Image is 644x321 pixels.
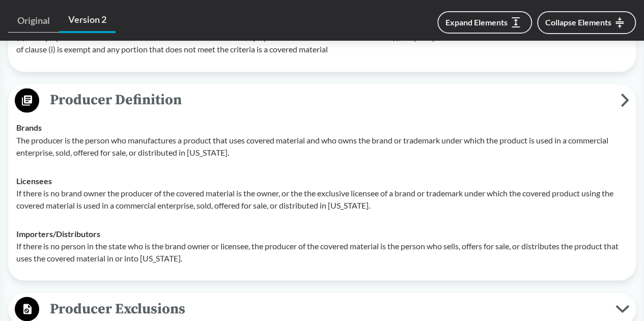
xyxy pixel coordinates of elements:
[39,89,621,111] span: Producer Definition
[39,297,615,320] span: Producer Exclusions
[16,134,628,158] p: The producer is the person who manufactures a product that uses covered material and who owns the...
[437,11,532,34] button: Expand Elements
[12,87,632,113] button: Producer Definition
[16,123,42,132] strong: Brands
[59,8,116,33] a: Version 2
[16,187,628,211] p: If there is no brand owner the producer of the covered material is the owner, or the the exclusiv...
[16,176,52,185] strong: Licensees
[16,240,628,264] p: If there is no person in the state who is the brand owner or licensee, the producer of the covere...
[8,9,59,33] a: Original
[16,228,100,238] strong: Importers/​Distributors
[537,11,636,34] button: Collapse Elements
